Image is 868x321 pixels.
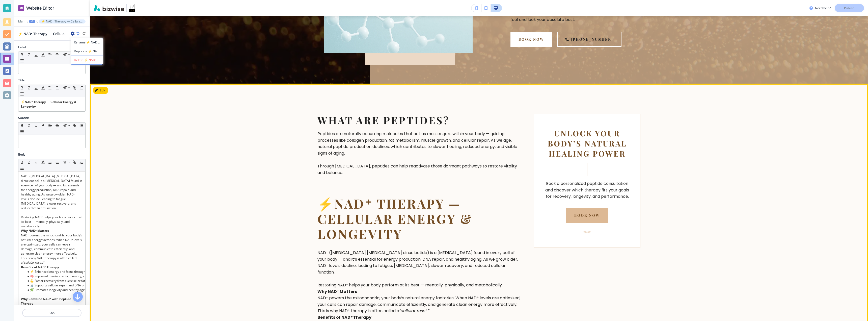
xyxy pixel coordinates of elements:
[25,283,83,288] li: 🔬 Supports cellular repair and DNA protection
[74,58,100,62] p: Delete ⚡ NAD⁺ Therapy — Cellular Energy & Longevity
[129,4,135,12] img: Your Logo
[317,196,522,241] p: ⚡
[25,288,83,292] li: 🌿 Promotes longevity and healthy aging
[26,5,54,11] h2: Website Editor
[510,32,552,47] a: Book Now
[18,45,26,50] h2: Label
[22,309,82,317] button: Back
[18,20,25,23] button: Main
[21,100,83,109] p: ⚡
[21,265,59,269] strong: Benefits of NAD⁺ Therapy
[18,31,69,36] h2: ⚡ NAD⁺ Therapy — Cellular Energy & Longevity
[71,38,103,47] button: Rename ⚡ NAD⁺ Therapy — Cellular Energy & Longevity
[93,87,108,94] button: Edit
[23,260,44,265] em: “cellular reset.”
[29,20,35,23] button: +3
[18,116,30,120] h2: Subtitle
[21,100,77,109] strong: NAD⁺ Therapy — Cellular Energy & Longevity
[317,289,357,294] strong: Why NAD⁺ Matters
[317,163,522,176] p: Through [MEDICAL_DATA], peptides can help reactivate those dormant pathways to restore vitality a...
[317,114,522,127] p: What Are Peptides?
[21,215,83,229] p: Restoring NAD⁺ helps your body perform at its best — mentally, physically, and metabolically.
[39,19,86,23] button: ⚡ NAD⁺ Therapy — Cellular Energy & Longevity
[25,274,83,279] li: 🧠 Improved mental clarity, memory, and mood
[18,5,24,11] img: editor icon
[544,180,630,200] p: Book a personalized peptide consultation and discover which therapy fits your goals for recovery,...
[25,279,83,283] li: 💪 Faster recovery from exercise or fatigue
[21,233,83,265] p: NAD⁺ powers the mitochondria, your body’s natural energy factories. When NAD⁺ levels are optimize...
[544,128,630,159] p: Unlock Your Body’s Natural Healing Power
[23,311,81,315] p: Back
[317,282,522,288] p: Restoring NAD⁺ helps your body perform at its best — mentally, physically, and metabolically.
[317,250,522,275] p: NAD⁺ ([MEDICAL_DATA] [MEDICAL_DATA] dinucleotide) is a [MEDICAL_DATA] found in every cell of your...
[18,152,25,157] h2: Body
[21,229,49,233] strong: Why NAD⁺ Matters
[317,314,371,320] strong: Benefits of NAD⁺ Therapy
[18,78,24,83] h2: Title
[21,297,72,306] strong: Why Combine NAD⁺ with Peptide Therapy
[74,40,100,45] p: Rename ⚡ NAD⁺ Therapy — Cellular Energy & Longevity
[94,5,124,11] img: Bizwise Logo
[815,6,831,10] h3: Need help?
[25,269,83,274] li: ⚡ Enhanced energy and focus throughout the day
[566,208,608,223] a: Book Now
[71,56,103,65] button: Delete ⚡ NAD⁺ Therapy — Cellular Energy & Longevity
[71,47,103,56] button: Duplicate ⚡ NAD⁺ Therapy — Cellular Energy & Longevity
[557,32,621,47] a: [PHONE_NUMBER]
[317,195,477,242] strong: NAD⁺ Therapy — Cellular Energy & Longevity
[21,174,83,210] p: NAD⁺ ([MEDICAL_DATA] [MEDICAL_DATA] dinucleotide) is a [MEDICAL_DATA] found in every cell of your...
[399,308,429,314] em: “cellular reset.”
[41,20,83,23] p: ⚡ NAD⁺ Therapy — Cellular Energy & Longevity
[317,131,522,156] p: Peptides are naturally occurring molecules that act as messengers within your body — guiding proc...
[74,49,100,54] p: Duplicate ⚡ NAD⁺ Therapy — Cellular Energy & Longevity
[317,295,522,314] p: NAD⁺ powers the mitochondria, your body’s natural energy factories. When NAD⁺ levels are optimize...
